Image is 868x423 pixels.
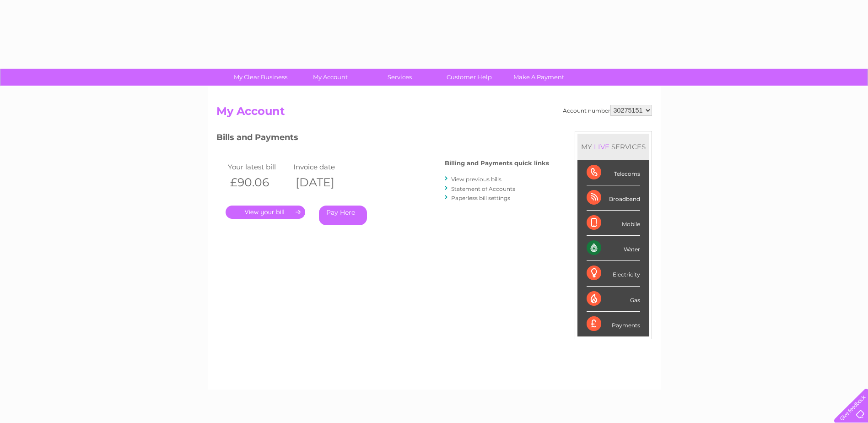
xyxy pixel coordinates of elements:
[445,160,549,167] h4: Billing and Payments quick links
[501,69,577,86] a: Make A Payment
[291,161,357,173] td: Invoice date
[587,236,640,261] div: Water
[577,134,649,160] div: MY SERVICES
[587,160,640,185] div: Telecoms
[587,261,640,286] div: Electricity
[431,69,507,86] a: Customer Help
[319,206,367,225] a: Pay Here
[362,69,437,86] a: Services
[451,185,515,192] a: Statement of Accounts
[563,105,652,116] div: Account number
[226,206,305,219] a: .
[587,312,640,336] div: Payments
[587,185,640,211] div: Broadband
[291,173,357,192] th: [DATE]
[451,195,510,201] a: Paperless bill settings
[223,69,298,86] a: My Clear Business
[216,131,549,147] h3: Bills and Payments
[451,176,501,183] a: View previous bills
[292,69,368,86] a: My Account
[226,173,291,192] th: £90.06
[587,287,640,312] div: Gas
[226,161,291,173] td: Your latest bill
[216,105,652,122] h2: My Account
[587,211,640,236] div: Mobile
[592,142,611,151] div: LIVE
